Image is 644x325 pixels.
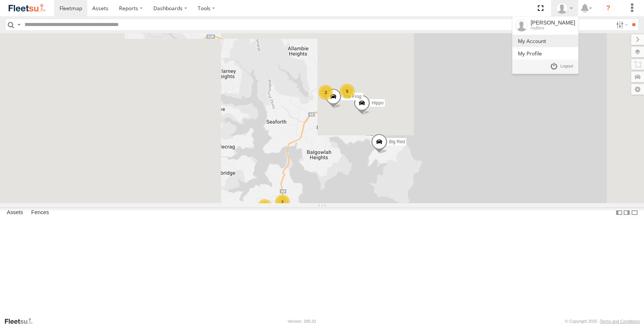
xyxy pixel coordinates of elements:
[631,207,638,218] label: Hide Summary Table
[531,26,575,30] div: myBins
[27,207,53,218] label: Fences
[389,139,405,144] span: Big Red
[631,84,644,95] label: Map Settings
[3,207,27,218] label: Assets
[288,319,316,323] div: Version: 305.01
[318,85,333,100] div: 2
[257,199,272,214] div: 2
[623,207,630,218] label: Dock Summary Table to the Right
[275,195,290,210] div: 2
[340,84,355,99] div: 5
[8,3,47,13] img: fleetsu-logo-horizontal.svg
[613,19,629,30] label: Search Filter Options
[600,319,640,323] a: Terms and Conditions
[372,100,383,106] span: Hippo
[554,3,575,14] div: Katy Horvath
[4,317,39,325] a: Visit our Website
[531,20,575,26] div: [PERSON_NAME]
[602,2,614,14] i: ?
[343,94,362,99] span: The Frog
[16,19,22,30] label: Search Query
[565,319,640,323] div: © Copyright 2025 -
[615,207,623,218] label: Dock Summary Table to the Left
